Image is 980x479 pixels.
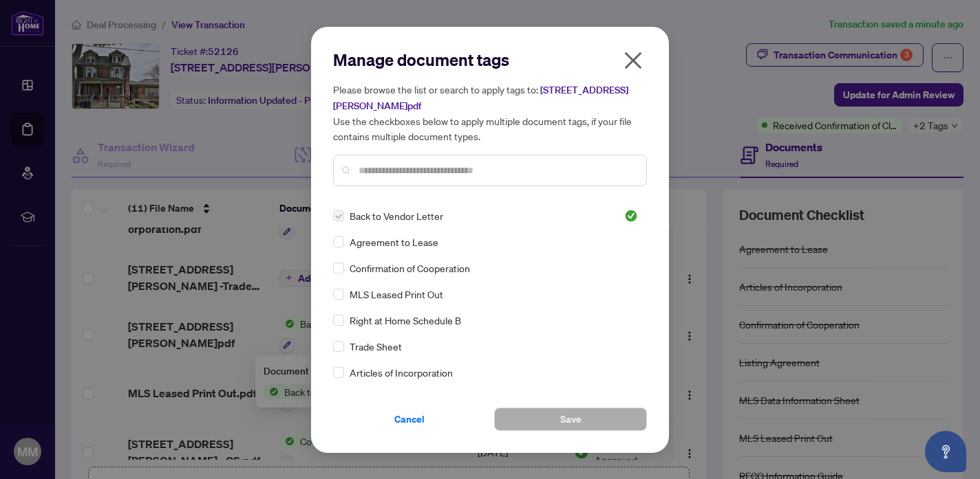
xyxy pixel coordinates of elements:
span: Trade Sheet [350,339,402,354]
span: Approved [624,209,638,223]
img: status [624,209,638,223]
span: [STREET_ADDRESS][PERSON_NAME]pdf [333,84,628,112]
span: Cancel [394,408,425,430]
button: Save [494,408,647,431]
span: MLS Leased Print Out [350,287,443,302]
span: Right at Home Schedule B [350,313,461,328]
button: Open asap [925,431,966,472]
h2: Manage document tags [333,49,647,71]
span: Articles of Incorporation [350,365,453,380]
span: Back to Vendor Letter [350,208,443,223]
span: close [622,49,644,71]
button: Cancel [333,408,486,431]
h5: Please browse the list or search to apply tags to: Use the checkboxes below to apply multiple doc... [333,82,647,144]
span: Confirmation of Cooperation [350,260,470,276]
span: Agreement to Lease [350,234,438,249]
